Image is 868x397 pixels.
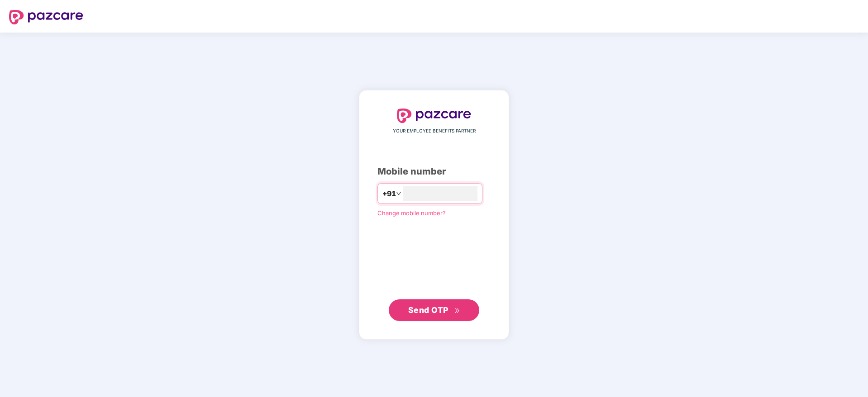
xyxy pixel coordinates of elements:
[393,128,476,135] span: YOUR EMPLOYEE BENEFITS PARTNER
[396,191,401,196] span: down
[377,165,491,179] div: Mobile number
[389,299,479,321] button: Send OTPdouble-right
[454,308,460,314] span: double-right
[408,305,448,315] span: Send OTP
[397,109,471,123] img: logo
[377,209,446,217] a: Change mobile number?
[9,10,83,24] img: logo
[382,188,396,199] span: +91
